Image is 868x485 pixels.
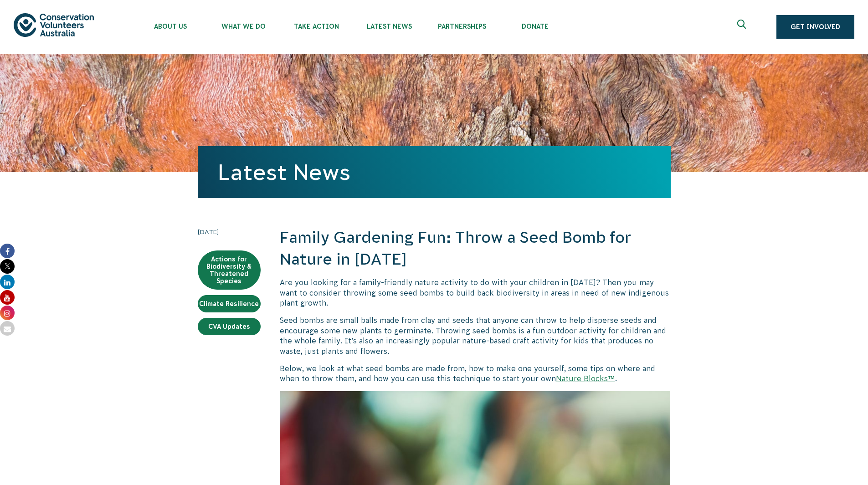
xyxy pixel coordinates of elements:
[737,20,749,34] span: Expand search box
[280,363,671,384] p: Below, we look at what seed bombs are made from, how to make one yourself, some tips on where and...
[198,295,261,312] a: Climate Resilience
[280,23,353,30] span: Take Action
[353,23,426,30] span: Latest News
[280,277,671,308] p: Are you looking for a family-friendly nature activity to do with your children in [DATE]? Then yo...
[198,250,261,290] a: Actions for Biodiversity & Threatened Species
[556,374,615,383] a: Nature Blocks™
[280,315,671,356] p: Seed bombs are small balls made from clay and seeds that anyone can throw to help disperse seeds ...
[198,227,261,237] time: [DATE]
[732,16,754,38] button: Expand search box Close search box
[280,227,671,270] h2: Family Gardening Fun: Throw a Seed Bomb for Nature in [DATE]
[198,318,261,335] a: CVA Updates
[776,15,854,39] a: Get Involved
[218,160,350,184] a: Latest News
[426,23,498,30] span: Partnerships
[14,13,94,36] img: logo.svg
[134,23,207,30] span: About Us
[207,23,280,30] span: What We Do
[498,23,571,30] span: Donate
